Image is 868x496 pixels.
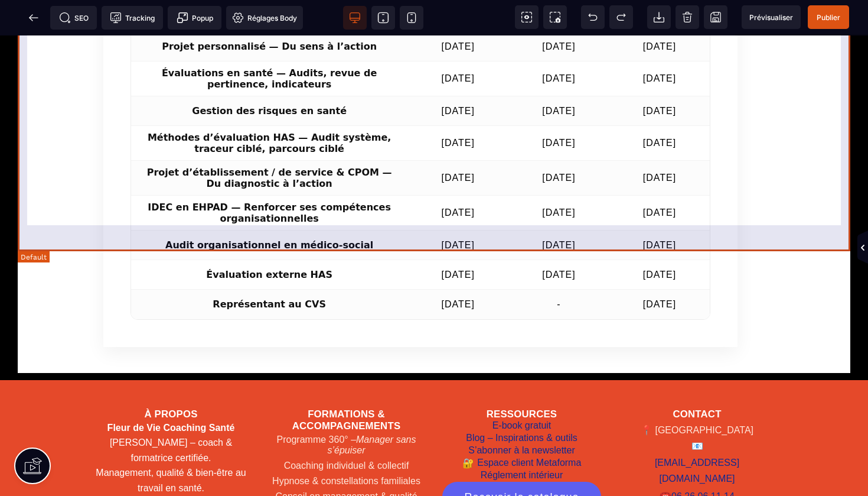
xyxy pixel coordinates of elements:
[676,5,699,29] span: Nettoyage
[618,373,776,385] h3: Contact
[416,260,500,277] text: [DATE]
[50,6,97,30] span: Métadata SEO
[267,453,426,469] li: Conseil en management & qualité
[618,168,701,186] text: [DATE]
[110,12,155,24] span: Tracking
[468,409,575,422] a: S’abonner à la newsletter
[517,99,601,116] text: [DATE]
[517,168,601,186] text: [DATE]
[749,13,793,22] span: Prévisualiser
[22,6,45,30] span: Retour
[177,12,213,24] span: Popup
[416,231,500,248] text: [DATE]
[857,231,868,266] span: Afficher les vues
[131,224,407,254] td: Évaluation externe HAS
[515,5,539,29] span: Voir les composants
[618,260,701,277] text: [DATE]
[481,434,563,446] a: Réglement intérieur
[442,385,601,446] nav: Liens ressources
[371,6,395,30] span: Voir tablette
[267,373,426,397] h3: Formations & accompagnements
[442,446,601,476] button: Recevoir le catalogue
[131,60,407,90] td: Gestion des risques en santé
[59,12,89,24] span: SEO
[168,6,221,30] span: Créer une alerte modale
[416,34,500,51] text: [DATE]
[817,13,840,22] span: Publier
[400,6,423,30] span: Voir mobile
[618,67,701,84] text: [DATE]
[543,5,567,29] span: Capture d'écran
[327,399,416,420] em: Manager sans s’épuiser
[466,397,577,409] a: Blog – Inspirations & outils
[416,201,500,218] text: [DATE]
[102,6,163,30] span: Code de suivi
[671,452,735,470] a: 06 26 06 11 14
[416,168,500,186] text: [DATE]
[131,90,407,125] td: Méthodes d’évaluation HAS — Audit système, traceur ciblé, parcours ciblé
[343,6,367,30] span: Voir bureau
[267,397,426,423] li: Programme 360° –
[517,231,601,248] text: [DATE]
[416,67,500,84] text: [DATE]
[492,385,552,397] a: E-book gratuit
[618,99,701,116] text: [DATE]
[416,134,500,151] text: [DATE]
[107,387,235,397] strong: Fleur de Vie Coaching Santé
[609,5,633,29] span: Rétablir
[131,25,407,60] td: Évaluations en santé — Audits, revue de pertinence, indicateurs
[226,6,303,30] span: Favicon
[131,125,407,160] td: Projet d’établissement / de service & CPOM — Du diagnostic à l’action
[462,421,582,434] a: Espace client Metaforma
[267,423,426,438] li: Coaching individuel & collectif
[442,373,601,385] h3: Ressources
[416,99,500,116] text: [DATE]
[618,2,701,20] text: [DATE]
[517,2,601,20] text: [DATE]
[232,12,297,24] span: Réglages Body
[704,5,727,29] span: Enregistrer
[517,201,601,218] text: [DATE]
[92,373,250,385] h3: À propos
[618,134,701,151] text: [DATE]
[517,134,601,151] text: [DATE]
[808,5,849,29] span: Enregistrer le contenu
[92,385,250,461] p: [PERSON_NAME] – coach & formatrice certifiée. Management, qualité & bien-être au travail en santé.
[517,34,601,51] text: [DATE]
[131,194,407,224] td: Audit organisationnel en médico-social
[581,5,605,29] span: Défaire
[742,5,801,29] span: Aperçu
[267,438,426,453] li: Hypnose & constellations familiales
[618,34,701,51] text: [DATE]
[131,254,407,283] td: Représentant au CVS
[618,231,701,248] text: [DATE]
[416,2,500,20] text: [DATE]
[517,67,601,84] text: [DATE]
[647,5,671,29] span: Importer
[131,160,407,194] td: IDEC en EHPAD — Renforcer ses compétences organisationnelles
[618,387,776,470] address: 📍 [GEOGRAPHIC_DATA] 📧 ☎️
[618,201,701,218] text: [DATE]
[517,260,601,277] text: -
[618,419,776,452] a: [EMAIL_ADDRESS][DOMAIN_NAME]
